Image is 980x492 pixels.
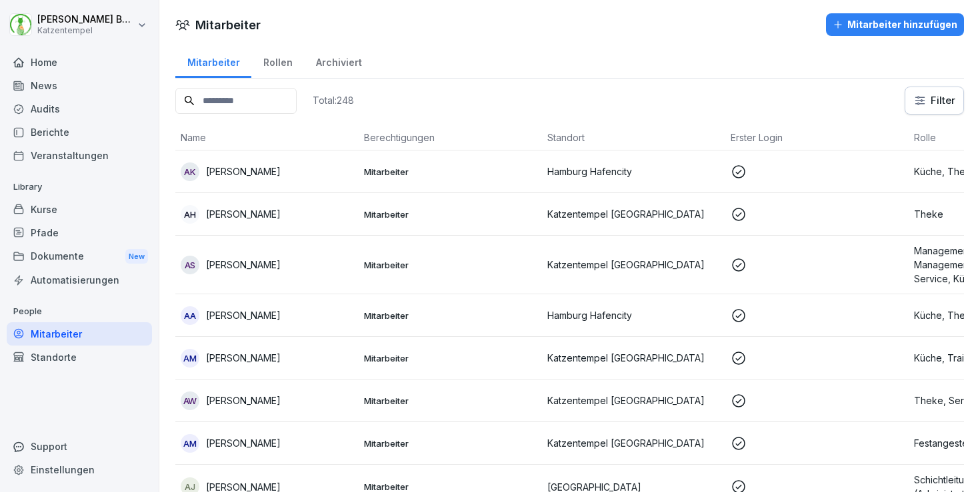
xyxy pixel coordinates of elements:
p: Library [7,176,152,198]
p: [PERSON_NAME] [206,164,281,178]
div: AA [181,306,199,325]
p: Katzentempel [GEOGRAPHIC_DATA] [547,258,720,272]
p: Total: 248 [313,94,354,107]
p: Mitarbeiter [364,166,537,178]
p: Mitarbeiter [364,208,537,220]
a: Mitarbeiter [175,44,251,78]
a: Einstellungen [7,458,152,481]
button: Filter [905,87,963,114]
a: Veranstaltungen [7,144,152,167]
a: Kurse [7,198,152,221]
p: Katzentempel [GEOGRAPHIC_DATA] [547,207,720,221]
p: Hamburg Hafencity [547,164,720,178]
p: [PERSON_NAME] [206,308,281,322]
a: Pfade [7,221,152,244]
p: Mitarbeiter [364,310,537,322]
p: [PERSON_NAME] [206,258,281,272]
p: Katzentempel [37,26,135,35]
div: Dokumente [7,244,152,269]
a: Audits [7,97,152,121]
th: Erster Login [725,125,909,150]
div: AW [181,391,199,410]
div: AH [181,205,199,224]
div: Support [7,435,152,458]
h1: Mitarbeiter [195,16,261,34]
p: [PERSON_NAME] [206,207,281,221]
div: AM [181,349,199,368]
div: AM [181,434,199,453]
a: Automatisierungen [7,268,152,292]
a: DokumenteNew [7,244,152,269]
a: Berichte [7,121,152,144]
a: News [7,74,152,97]
p: Mitarbeiter [364,259,537,271]
a: Archiviert [304,44,373,78]
div: Filter [913,94,955,107]
div: New [125,249,148,264]
button: Mitarbeiter hinzufügen [826,13,964,36]
p: Mitarbeiter [364,352,537,364]
p: [PERSON_NAME] [206,436,281,450]
div: Mitarbeiter hinzufügen [833,17,957,32]
p: Mitarbeiter [364,395,537,407]
p: [PERSON_NAME] Benedix [37,14,135,25]
a: Rollen [251,44,304,78]
p: Katzentempel [GEOGRAPHIC_DATA] [547,393,720,407]
div: AS [181,256,199,274]
a: Home [7,51,152,74]
th: Standort [542,125,725,150]
a: Mitarbeiter [7,322,152,346]
th: Name [175,125,359,150]
p: Hamburg Hafencity [547,308,720,322]
a: Standorte [7,346,152,369]
p: People [7,301,152,322]
p: [PERSON_NAME] [206,351,281,365]
p: Mitarbeiter [364,437,537,449]
p: Katzentempel [GEOGRAPHIC_DATA] [547,436,720,450]
p: Katzentempel [GEOGRAPHIC_DATA] [547,351,720,365]
th: Berechtigungen [359,125,542,150]
p: [PERSON_NAME] [206,393,281,407]
div: AK [181,162,199,181]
